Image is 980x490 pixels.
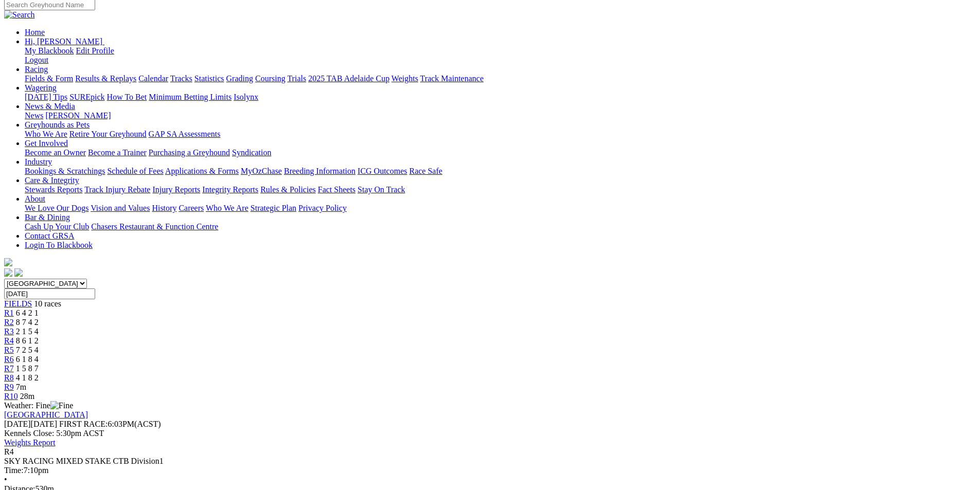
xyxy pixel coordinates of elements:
[25,28,45,37] a: Home
[409,167,442,175] a: Race Safe
[25,241,93,249] a: Login To Blackbook
[260,185,316,194] a: Rules & Policies
[152,185,200,194] a: Injury Reports
[107,93,147,101] a: How To Bet
[420,74,484,83] a: Track Maintenance
[25,157,52,166] a: Industry
[4,268,12,277] img: facebook.svg
[4,466,976,475] div: 7:10pm
[25,93,67,101] a: [DATE] Tips
[4,318,14,326] a: R2
[4,420,31,428] span: [DATE]
[16,364,39,373] span: 1 5 8 7
[107,167,163,175] a: Schedule of Fees
[241,167,282,175] a: MyOzChase
[287,74,306,83] a: Trials
[4,438,56,447] a: Weights Report
[4,466,24,475] span: Time:
[25,185,82,194] a: Stewards Reports
[25,37,104,46] a: Hi, [PERSON_NAME]
[284,167,355,175] a: Breeding Information
[4,299,32,308] a: FIELDS
[4,383,14,391] a: R9
[4,457,976,466] div: SKY RACING MIXED STAKE CTB Division1
[25,167,976,176] div: Industry
[170,74,192,83] a: Tracks
[25,46,74,55] a: My Blackbook
[4,327,14,336] span: R3
[179,204,204,212] a: Careers
[16,308,39,317] span: 6 4 2 1
[59,420,161,428] span: 6:03PM(ACST)
[25,111,43,120] a: News
[25,74,73,83] a: Fields & Form
[25,204,976,213] div: About
[16,383,26,391] span: 7m
[25,130,67,138] a: Who We Are
[232,148,271,157] a: Syndication
[318,185,355,194] a: Fact Sheets
[25,231,74,240] a: Contact GRSA
[25,83,57,92] a: Wagering
[4,346,14,354] a: R5
[25,204,88,212] a: We Love Our Dogs
[4,392,18,401] a: R10
[4,355,14,364] span: R6
[25,130,976,139] div: Greyhounds as Pets
[84,185,150,194] a: Track Injury Rebate
[25,167,105,175] a: Bookings & Scratchings
[234,93,258,101] a: Isolynx
[4,336,14,345] a: R4
[4,373,14,382] a: R8
[4,420,57,428] span: [DATE]
[152,204,176,212] a: History
[149,93,231,101] a: Minimum Betting Limits
[391,74,418,83] a: Weights
[358,185,405,194] a: Stay On Track
[50,401,73,410] img: Fine
[59,420,108,428] span: FIRST RACE:
[69,130,147,138] a: Retire Your Greyhound
[16,327,39,336] span: 2 1 5 4
[25,194,45,203] a: About
[14,268,23,277] img: twitter.svg
[4,10,35,20] img: Search
[206,204,248,212] a: Who We Are
[16,318,39,326] span: 8 7 4 2
[4,410,88,419] a: [GEOGRAPHIC_DATA]
[76,46,114,55] a: Edit Profile
[4,364,14,373] a: R7
[25,37,102,46] span: Hi, [PERSON_NAME]
[4,258,12,266] img: logo-grsa-white.png
[25,120,90,129] a: Greyhounds as Pets
[16,336,39,345] span: 8 6 1 2
[16,373,39,382] span: 4 1 8 2
[4,447,14,456] span: R4
[298,204,347,212] a: Privacy Policy
[165,167,239,175] a: Applications & Forms
[4,288,95,299] input: Select date
[25,46,976,65] div: Hi, [PERSON_NAME]
[4,475,7,484] span: •
[25,65,48,74] a: Racing
[34,299,61,308] span: 10 races
[255,74,286,83] a: Coursing
[149,130,221,138] a: GAP SA Assessments
[194,74,224,83] a: Statistics
[4,429,976,438] div: Kennels Close: 5:30pm ACST
[4,308,14,317] a: R1
[138,74,168,83] a: Calendar
[69,93,104,101] a: SUREpick
[91,204,150,212] a: Vision and Values
[16,346,39,354] span: 7 2 5 4
[25,213,70,222] a: Bar & Dining
[308,74,389,83] a: 2025 TAB Adelaide Cup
